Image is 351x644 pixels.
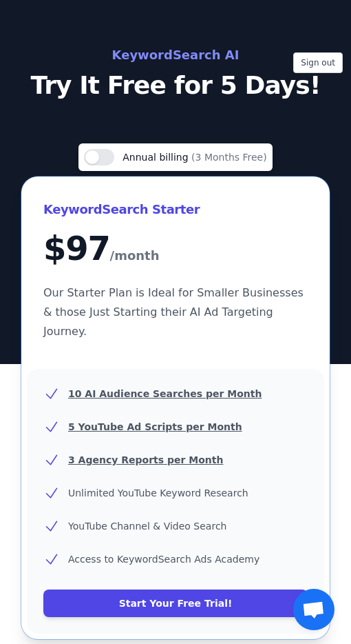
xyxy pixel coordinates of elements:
u: 10 AI Audience Searches per Month [68,388,262,399]
span: Annual billing [123,152,191,163]
div: $ 97 [43,232,308,267]
button: Sign out [293,52,343,73]
a: Start Your Free Trial! [43,590,308,617]
span: Our Starter Plan is Ideal for Smaller Businesses & those Just Starting their AI Ad Targeting Jour... [43,286,304,338]
u: 5 YouTube Ad Scripts per Month [68,421,242,432]
h3: KeywordSearch Starter [43,199,308,221]
span: YouTube Channel & Video Search [68,521,226,532]
p: Try It Free for 5 Days! [17,72,334,99]
span: Unlimited YouTube Keyword Research [68,487,248,499]
h2: KeywordSearch AI [17,44,334,66]
u: 3 Agency Reports per Month [68,454,223,465]
span: /month [110,245,160,267]
div: چت رو باز کن [293,589,334,630]
span: Access to KeywordSearch Ads Academy [68,554,259,565]
span: (3 Months Free) [191,152,267,163]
